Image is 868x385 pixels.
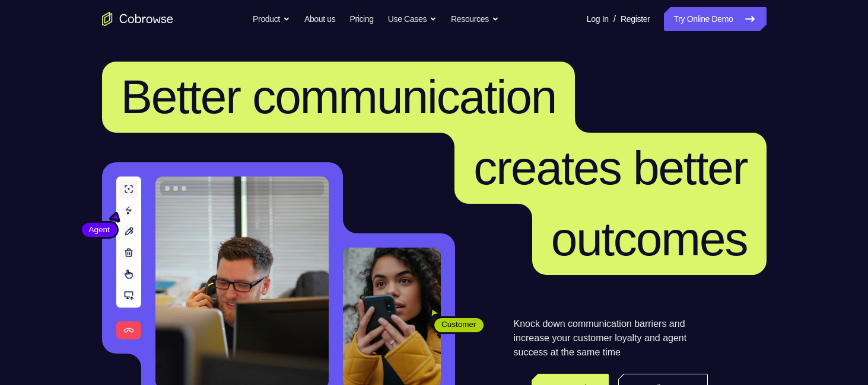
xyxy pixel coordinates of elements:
[551,213,748,265] span: outcomes
[664,7,766,31] a: Try Online Demo
[451,7,499,31] button: Resources
[621,7,650,31] a: Register
[304,7,335,31] a: About us
[587,7,609,31] a: Log In
[102,12,173,26] a: Go to the home page
[613,12,616,26] span: /
[253,7,290,31] button: Product
[514,317,708,360] p: Knock down communication barriers and increase your customer loyalty and agent success at the sam...
[121,70,557,123] span: Better communication
[388,7,437,31] button: Use Cases
[473,142,747,194] span: creates better
[349,7,373,31] a: Pricing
